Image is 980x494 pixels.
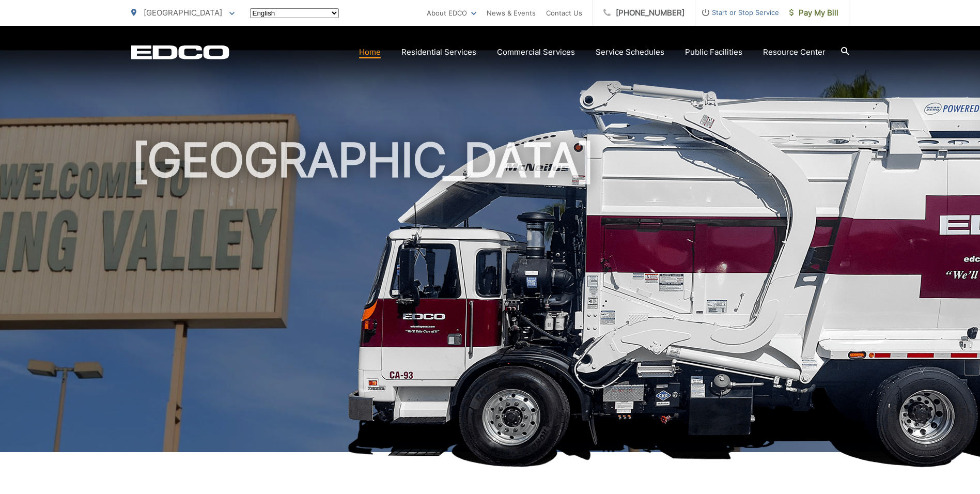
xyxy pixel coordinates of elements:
[763,46,826,58] a: Resource Center
[427,7,476,19] a: About EDCO
[546,7,582,19] a: Contact Us
[487,7,536,19] a: News & Events
[144,8,222,18] span: [GEOGRAPHIC_DATA]
[131,45,229,59] a: EDCD logo. Return to the homepage.
[497,46,575,58] a: Commercial Services
[789,7,838,19] span: Pay My Bill
[250,8,339,18] select: Select a language
[685,46,742,58] a: Public Facilities
[401,46,476,58] a: Residential Services
[131,134,849,461] h1: [GEOGRAPHIC_DATA]
[359,46,381,58] a: Home
[596,46,664,58] a: Service Schedules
